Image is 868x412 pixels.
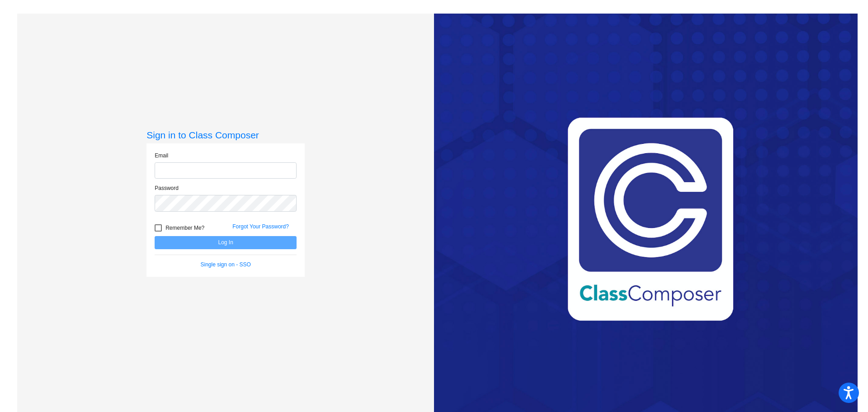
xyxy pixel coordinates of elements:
label: Password [155,184,179,192]
button: Log In [155,236,297,249]
a: Single sign on - SSO [201,261,251,268]
h3: Sign in to Class Composer [146,129,305,141]
a: Forgot Your Password? [232,223,289,230]
span: Remember Me? [165,223,204,233]
label: Email [155,152,168,160]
